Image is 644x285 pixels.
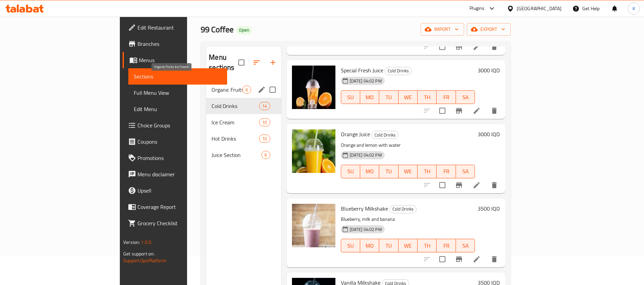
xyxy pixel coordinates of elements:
a: Edit menu item [473,107,481,115]
button: edit [257,85,267,95]
span: FR [439,241,453,251]
span: 10 [259,119,270,126]
span: Branches [137,40,222,48]
span: SU [344,241,357,251]
span: Blueberry Milkshake [341,203,388,214]
span: Version: [123,238,140,247]
span: TH [420,92,434,102]
button: FR [437,239,456,252]
a: Support.OpsPlatform [123,256,166,265]
span: Organic Fruits Ice Cream [211,86,242,94]
span: Menus [139,56,222,64]
span: Hot Drinks [211,135,259,143]
span: [DATE] 04:02 PM [347,78,385,84]
span: WE [401,166,415,176]
a: Edit Restaurant [123,19,227,36]
button: MO [360,239,379,252]
button: delete [486,39,502,55]
span: FR [439,166,453,176]
span: MO [363,166,376,176]
a: Coverage Report [123,199,227,215]
button: WE [399,239,418,252]
img: Special Fresh Juice [292,66,335,109]
div: Cold Drinks [385,67,412,75]
a: Edit menu item [473,255,481,263]
div: items [261,151,270,159]
span: Select all sections [234,55,249,70]
button: SA [456,165,475,178]
span: SA [459,92,472,102]
button: Branch-specific-item [451,39,467,55]
a: Edit menu item [473,43,481,51]
button: SU [341,90,360,104]
div: items [259,102,270,110]
span: Menu disclaimer [137,170,222,178]
span: Select to update [435,40,449,54]
button: TU [379,239,398,252]
button: SA [456,90,475,104]
span: Edit Menu [134,105,222,113]
span: WE [401,92,415,102]
span: Select to update [435,252,449,266]
span: MO [363,92,376,102]
button: Branch-specific-item [451,177,467,193]
button: MO [360,165,379,178]
span: Orange Juice [341,129,370,139]
div: Organic Fruits Ice Cream6edit [206,82,281,98]
span: 14 [259,103,270,109]
button: FR [437,165,456,178]
span: 6 [243,87,251,93]
button: MO [360,90,379,104]
span: TU [382,92,395,102]
span: [DATE] 04:02 PM [347,226,385,233]
span: TH [420,166,434,176]
button: FR [437,90,456,104]
div: Ice Cream10 [206,114,281,130]
span: TH [420,241,434,251]
span: Sort sections [249,54,265,71]
span: SA [459,166,472,176]
div: Cold Drinks [371,131,399,139]
a: Branches [123,36,227,52]
button: SA [456,239,475,252]
button: Branch-specific-item [451,103,467,119]
span: 1.0.0 [141,238,151,247]
span: TU [382,241,395,251]
span: FR [439,92,453,102]
span: Ice Cream [211,118,259,126]
a: Choice Groups [123,117,227,133]
button: WE [399,165,418,178]
a: Menus [123,52,227,68]
button: WE [399,90,418,104]
p: Orange and lemon with water [341,141,475,149]
span: Coupons [137,138,222,146]
button: SU [341,239,360,252]
button: TH [418,90,437,104]
span: Promotions [137,154,222,162]
span: Sections [134,72,222,81]
img: Orange Juice [292,129,335,173]
div: Open [236,26,252,34]
button: delete [486,177,502,193]
span: Cold Drinks [211,102,259,110]
div: items [259,118,270,126]
span: Grocery Checklist [137,219,222,227]
span: [DATE] 04:02 PM [347,152,385,158]
a: Promotions [123,150,227,166]
p: Blueberry, milk and banana [341,215,475,224]
button: SU [341,165,360,178]
a: Full Menu View [128,85,227,101]
a: Coupons [123,133,227,150]
button: Add section [265,54,281,71]
span: Cold Drinks [372,131,398,139]
span: import [426,25,459,34]
img: Blueberry Milkshake [292,204,335,247]
span: Get support on: [123,249,154,258]
span: 10 [259,136,270,142]
button: TU [379,165,398,178]
div: Plugins [470,4,484,13]
div: Juice Section6 [206,147,281,163]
